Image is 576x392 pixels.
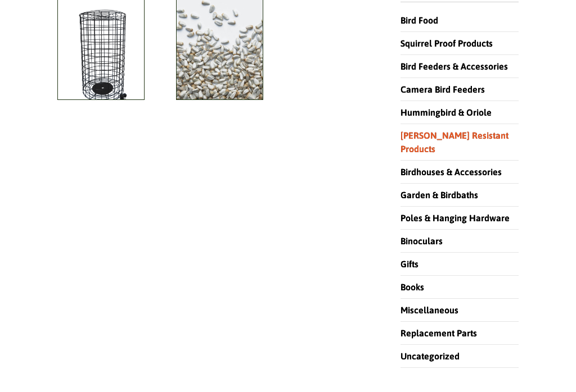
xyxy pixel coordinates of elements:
a: Squirrel Proof Products [400,38,493,48]
a: Garden & Birdbaths [400,190,478,200]
a: Poles & Hanging Hardware [400,213,510,223]
a: Bird Food [400,15,438,25]
a: Replacement Parts [400,328,477,338]
a: [PERSON_NAME] Resistant Products [400,130,508,154]
a: Gifts [400,259,418,269]
a: Camera Bird Feeders [400,84,485,94]
a: Hummingbird & Oriole [400,107,492,117]
a: Miscellaneous [400,305,458,315]
a: Uncategorized [400,351,460,361]
a: Books [400,282,424,292]
a: Bird Feeders & Accessories [400,61,508,71]
a: Binoculars [400,236,443,246]
a: Birdhouses & Accessories [400,167,502,177]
